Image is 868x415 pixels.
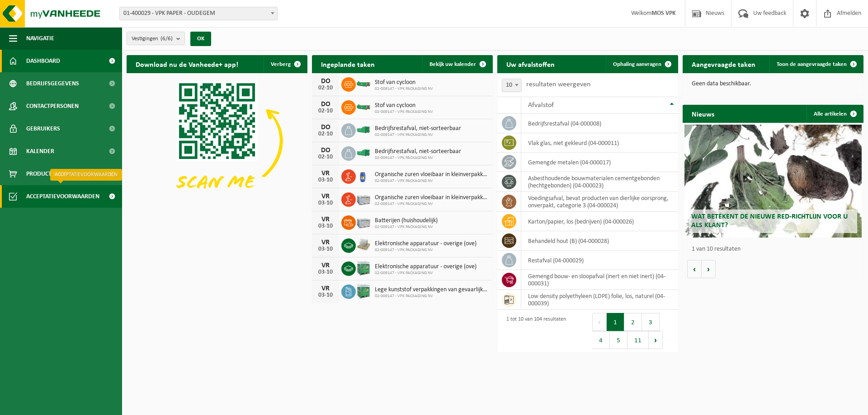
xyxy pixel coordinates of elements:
[356,260,371,276] img: PB-HB-1400-HPE-GN-11
[127,55,247,73] h2: Download nu de Vanheede+ app!
[429,61,476,67] span: Bekijk uw kalender
[26,95,79,117] span: Contactpersonen
[316,262,335,269] div: VR
[316,200,335,206] div: 03-10
[375,194,488,201] span: Organische zuren vloeibaar in kleinverpakking
[375,286,488,294] span: Lege kunststof verpakkingen van gevaarlijke stoffen
[316,170,335,177] div: VR
[190,32,211,46] button: OK
[375,155,461,161] span: 02-009147 - VPK PACKAGING NV
[592,331,610,349] button: 4
[356,283,371,299] img: PB-HB-1400-HPE-GN-11
[521,172,678,192] td: asbesthoudende bouwmaterialen cementgebonden (hechtgebonden) (04-000023)
[769,55,863,73] a: Toon de aangevraagde taken
[132,32,173,46] span: Vestigingen
[375,171,488,178] span: Organische zuren vloeibaar in kleinverpakking
[316,154,335,160] div: 02-10
[356,214,371,229] img: PB-LB-0680-HPE-GY-11
[521,270,678,290] td: gemengd bouw- en sloopafval (inert en niet inert) (04-000031)
[691,213,848,229] span: Wat betekent de nieuwe RED-richtlijn voor u als klant?
[160,36,173,42] count: (6/6)
[375,132,461,138] span: 02-009147 - VPK PACKAGING NV
[26,140,54,163] span: Kalender
[521,290,678,310] td: low density polyethyleen (LDPE) folie, los, naturel (04-000039)
[375,109,433,115] span: 02-009147 - VPK PACKAGING NV
[375,270,476,276] span: 02-009147 - VPK PACKAGING NV
[526,81,590,88] label: resultaten weergeven
[316,223,335,229] div: 03-10
[316,216,335,223] div: VR
[502,312,566,350] div: 1 tot 10 van 104 resultaten
[521,231,678,251] td: behandeld hout (B) (04-000028)
[502,79,521,92] span: 10
[264,55,307,73] button: Verberg
[502,79,522,92] span: 10
[26,27,54,50] span: Navigatie
[356,126,371,134] img: HK-XO-16-GN-00
[316,101,335,108] div: DO
[26,117,60,140] span: Gebruikers
[26,72,79,95] span: Bedrijfsgegevens
[316,177,335,183] div: 03-10
[807,105,863,123] a: Alle artikelen
[777,61,847,67] span: Toon de aangevraagde taken
[607,313,624,331] button: 1
[316,292,335,298] div: 03-10
[624,313,642,331] button: 2
[651,10,676,17] strong: MOS VPK
[26,163,67,185] span: Product Shop
[316,193,335,200] div: VR
[375,148,461,155] span: Bedrijfsrestafval, niet-sorteerbaar
[316,269,335,275] div: 03-10
[627,331,649,349] button: 11
[356,237,371,252] img: LP-PA-00000-WDN-11
[316,285,335,292] div: VR
[356,103,371,111] img: HK-XC-15-VE
[316,239,335,246] div: VR
[422,55,492,73] a: Bekijk uw kalender
[312,55,384,73] h2: Ingeplande taken
[26,50,60,72] span: Dashboard
[316,124,335,131] div: DO
[356,79,371,88] img: HK-XC-15-VE
[687,260,702,278] button: Vorige
[375,294,488,299] span: 02-009147 - VPK PACKAGING NV
[375,125,461,132] span: Bedrijfsrestafval, niet-sorteerbaar
[521,192,678,212] td: voedingsafval, bevat producten van dierlijke oorsprong, onverpakt, categorie 3 (04-000024)
[120,7,277,20] span: 01-400029 - VPK PAPER - OUDEGEM
[119,7,278,20] span: 01-400029 - VPK PAPER - OUDEGEM
[521,212,678,231] td: karton/papier, los (bedrijven) (04-000026)
[613,61,661,67] span: Ophaling aanvragen
[521,114,678,133] td: bedrijfsrestafval (04-000008)
[316,246,335,252] div: 03-10
[26,185,99,208] span: Acceptatievoorwaarden
[375,102,433,109] span: Stof van cycloon
[692,81,854,87] p: Geen data beschikbaar.
[127,32,185,45] button: Vestigingen(6/6)
[375,79,433,86] span: Stof van cycloon
[375,263,476,270] span: Elektronische apparatuur - overige (ove)
[521,153,678,172] td: gemengde metalen (04-000017)
[356,149,371,157] img: HK-XO-16-GN-00
[497,55,564,73] h2: Uw afvalstoffen
[642,313,660,331] button: 3
[271,61,291,67] span: Verberg
[521,133,678,153] td: vlak glas, niet gekleurd (04-000011)
[521,251,678,270] td: restafval (04-000029)
[683,105,723,122] h2: Nieuws
[316,108,335,114] div: 02-10
[649,331,663,349] button: Next
[316,147,335,154] div: DO
[528,102,554,109] span: Afvalstof
[375,217,438,224] span: Batterijen (huishoudelijk)
[610,331,627,349] button: 5
[375,247,476,253] span: 02-009147 - VPK PACKAGING NV
[127,73,307,209] img: Download de VHEPlus App
[692,246,859,252] p: 1 van 10 resultaten
[606,55,677,73] a: Ophaling aanvragen
[356,168,371,183] img: LP-OT-00060-HPE-21
[316,85,335,91] div: 02-10
[375,86,433,92] span: 02-009147 - VPK PACKAGING NV
[375,178,488,184] span: 02-009147 - VPK PACKAGING NV
[592,313,607,331] button: Previous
